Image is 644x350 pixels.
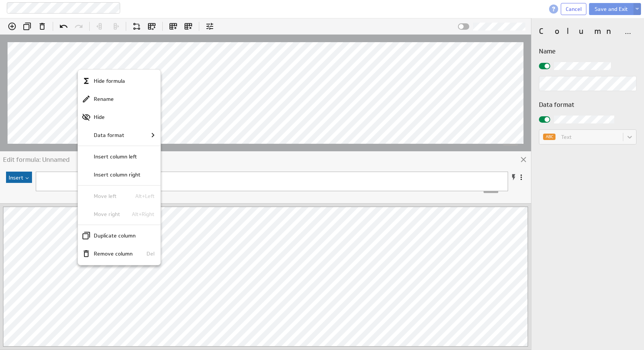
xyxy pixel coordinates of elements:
p: Insert column right [94,171,140,179]
p: Move left [94,192,116,200]
p: Del [137,250,154,258]
div: Insert column left [78,148,160,166]
p: Hide formula [94,77,125,85]
p: Rename [94,95,114,103]
p: Alt+Right [122,210,154,218]
p: Duplicate column [94,232,136,240]
p: Hide [94,113,105,121]
div: Move left [78,187,160,205]
p: Move right [94,210,120,218]
div: Remove column [78,245,160,263]
div: Data format [78,126,160,144]
p: Alt+Left [125,192,154,200]
p: Remove column [94,250,133,258]
div: Hide [78,108,160,126]
div: Hide formula [78,72,160,90]
div: Insert column right [78,166,160,184]
div: Rename [78,90,160,108]
p: Data format [94,131,124,139]
div: Duplicate column [78,227,160,245]
p: Insert column left [94,153,137,161]
div: Move right [78,205,160,223]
